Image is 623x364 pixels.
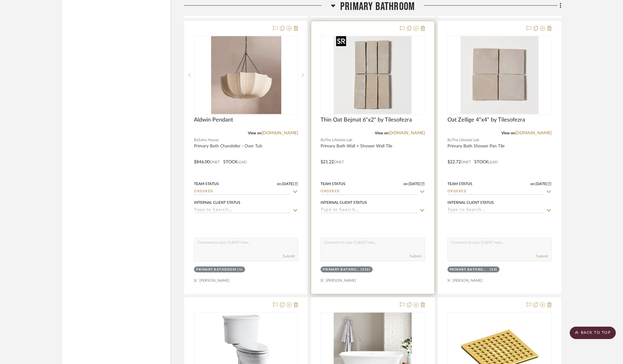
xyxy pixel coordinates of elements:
[196,267,236,272] div: Primary Bathroom
[515,131,552,135] a: [DOMAIN_NAME]
[198,137,219,143] span: Soho House
[321,189,417,195] input: Type to Search…
[530,182,535,186] span: on
[194,189,291,195] input: Type to Search…
[334,36,412,114] img: Thin Oat Bejmat 6"x2" by Tilesofezra
[211,36,281,114] img: Aldwin Pendant
[410,253,422,259] button: Submit
[501,131,515,135] span: View on
[194,208,291,213] input: Type to Search…
[447,200,494,205] div: Internal Client Status
[375,131,389,135] span: View on
[447,208,544,213] input: Type to Search…
[238,267,243,272] div: (1)
[570,327,616,339] scroll-to-top-button: BACK TO TOP
[281,182,295,186] span: [DATE]
[535,182,548,186] span: [DATE]
[450,267,488,272] div: Primary Bathroom
[447,117,525,123] span: Oat Zellige 4"x4" by Tilesofezra
[447,189,544,195] input: Type to Search…
[325,137,352,143] span: The Lifestyle Lab
[447,137,452,143] span: By
[323,267,359,272] div: Primary Bathroom
[262,131,298,135] a: [DOMAIN_NAME]
[321,208,417,213] input: Type to Search…
[321,200,367,205] div: Internal Client Status
[447,181,472,187] div: Team Status
[277,182,281,186] span: on
[448,36,551,114] div: 0
[283,253,295,259] button: Submit
[389,131,425,135] a: [DOMAIN_NAME]
[194,117,233,123] span: Aldwin Pendant
[321,137,325,143] span: By
[194,200,240,205] div: Internal Client Status
[194,137,198,143] span: By
[194,181,219,187] div: Team Status
[461,36,538,114] img: Oat Zellige 4"x4" by Tilesofezra
[408,182,421,186] span: [DATE]
[536,253,548,259] button: Submit
[321,36,424,114] div: 0
[452,137,479,143] span: The Lifestyle Lab
[321,117,412,123] span: Thin Oat Bejmat 6"x2" by Tilesofezra
[248,131,262,135] span: View on
[490,267,497,272] div: (14)
[361,267,371,272] div: (332)
[403,182,408,186] span: on
[321,181,345,187] div: Team Status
